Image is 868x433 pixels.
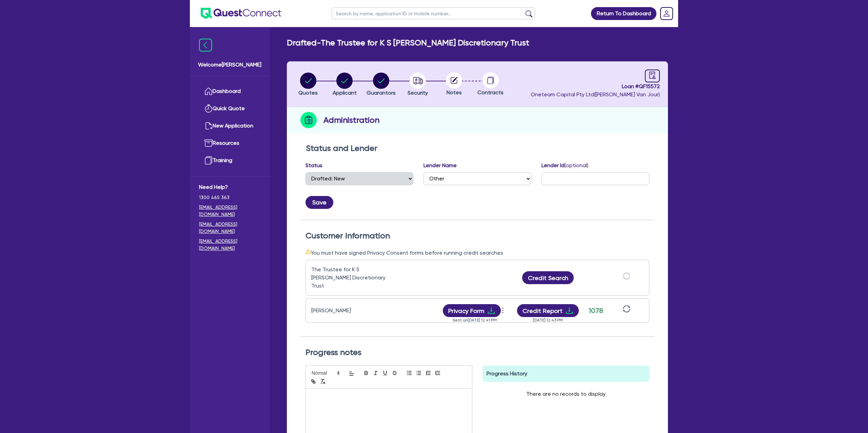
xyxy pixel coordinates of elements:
a: Quick Quote [199,100,260,117]
div: There are no records to display [518,382,614,406]
button: Privacy Formdownload [443,304,501,317]
img: resources [204,139,213,147]
button: Dropdown toggle [501,305,507,316]
a: Dashboard [199,83,260,100]
div: 1078 [587,306,604,316]
a: Training [199,152,260,169]
span: Contracts [477,89,504,96]
a: Return To Dashboard [591,7,656,20]
button: Save [305,196,333,209]
span: Security [408,90,428,96]
h2: Administration [323,114,379,126]
span: Welcome [PERSON_NAME] [198,61,261,69]
div: Progress History [482,366,649,382]
h2: Progress notes [305,348,649,357]
img: icon-menu-close [199,39,212,52]
img: quick-quote [204,104,213,113]
a: New Application [199,117,260,135]
span: warning [305,249,311,254]
button: Credit Search [522,271,574,284]
span: Notes [447,89,462,96]
span: download [565,307,573,315]
button: Guarantors [366,72,396,97]
div: You must have signed Privacy Consent forms before running credit searches [305,249,649,257]
span: Need Help? [199,183,260,191]
span: audit [649,72,656,79]
button: Applicant [332,72,357,97]
span: (optional) [565,162,588,169]
button: Credit Reportdownload [517,304,579,317]
a: [EMAIL_ADDRESS][DOMAIN_NAME] [199,204,260,218]
img: quest-connect-logo-blue [201,8,281,19]
span: Applicant [333,90,357,96]
label: Lender Name [423,161,457,170]
span: Quotes [298,90,318,96]
label: Status [305,161,322,170]
img: step-icon [300,112,317,128]
h2: Customer Information [305,231,649,241]
span: Loan # QF15572 [531,82,660,91]
h2: Drafted - The Trustee for K S [PERSON_NAME] Discretionary Trust [287,38,529,48]
button: Security [407,72,428,97]
span: 1300 465 363 [199,194,260,201]
div: [PERSON_NAME] [311,307,396,315]
img: new-application [204,122,213,130]
button: Quotes [298,72,318,97]
span: more [499,305,506,315]
span: download [487,307,495,315]
button: sync [621,305,632,317]
img: training [204,156,213,164]
button: sync [621,272,632,284]
input: Search by name, application ID or mobile number... [332,7,535,19]
label: Lender Id [541,161,588,170]
h2: Status and Lender [306,143,649,153]
span: Oneteam Capital Pty Ltd ( [PERSON_NAME] Van Jour ) [531,91,660,98]
a: [EMAIL_ADDRESS][DOMAIN_NAME] [199,238,260,252]
a: Resources [199,135,260,152]
a: [EMAIL_ADDRESS][DOMAIN_NAME] [199,221,260,235]
span: Guarantors [367,90,396,96]
div: The Trustee for K S [PERSON_NAME] Discretionary Trust [311,265,396,290]
span: sync [623,272,630,280]
a: Dropdown toggle [658,5,675,22]
span: sync [623,305,630,313]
